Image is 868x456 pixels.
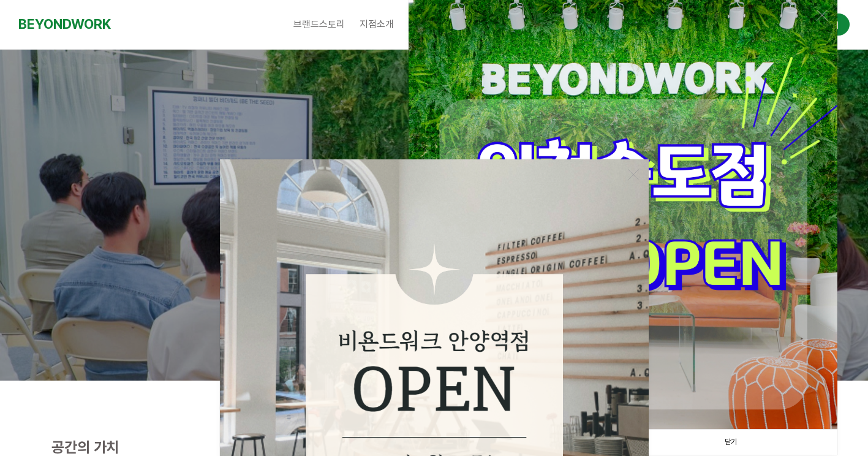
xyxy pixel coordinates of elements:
span: 브랜드스토리 [293,18,345,30]
a: BEYONDWORK [18,13,111,36]
strong: 공간의 가치 [51,438,119,456]
a: 닫기 [623,430,837,455]
span: 지점소개 [360,18,394,30]
a: 지점소개 [352,9,401,40]
a: 브랜드스토리 [286,9,352,40]
a: 가맹안내 [401,9,450,40]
